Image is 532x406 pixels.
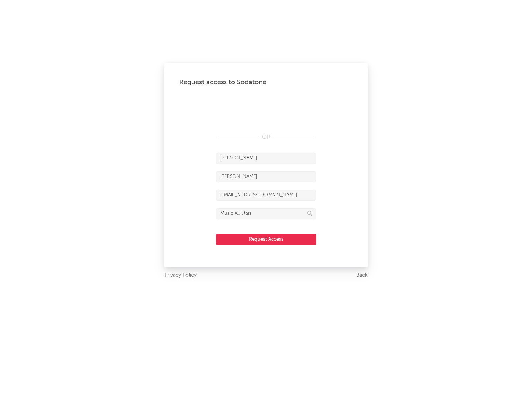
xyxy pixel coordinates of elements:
input: Email [216,190,316,201]
a: Back [356,271,368,280]
button: Request Access [216,234,316,245]
input: Division [216,208,316,219]
a: Privacy Policy [164,271,197,280]
div: OR [216,133,316,142]
input: Last Name [216,171,316,182]
input: First Name [216,153,316,164]
div: Request access to Sodatone [179,78,353,87]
